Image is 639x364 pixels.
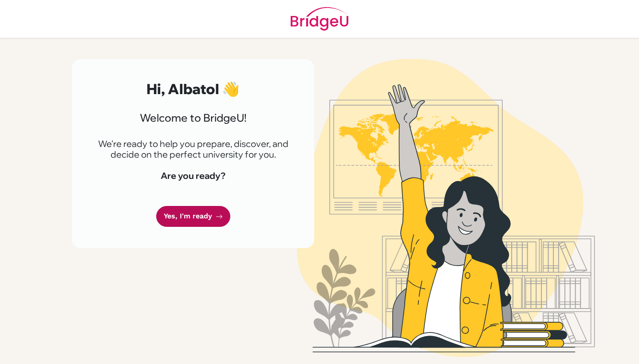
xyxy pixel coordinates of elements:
a: Yes, I'm ready [156,206,230,227]
h4: Are you ready? [93,170,293,181]
p: We're ready to help you prepare, discover, and decide on the perfect university for you. [93,138,293,160]
h3: Welcome to BridgeU! [93,111,293,124]
h2: Hi, Albatol 👋 [93,80,293,97]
